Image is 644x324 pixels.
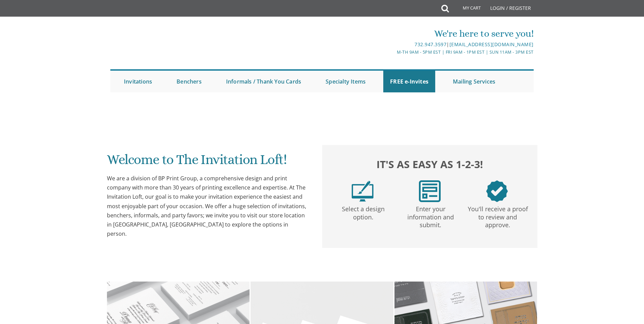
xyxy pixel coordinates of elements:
[486,180,508,202] img: step3.png
[398,202,463,229] p: Enter your information and submit.
[319,71,372,92] a: Specialty Items
[107,174,309,238] div: We are a division of BP Print Group, a comprehensive design and print company with more than 30 y...
[331,202,395,221] p: Select a design option.
[329,157,531,172] h2: It's as easy as 1-2-3!
[117,71,159,92] a: Invitations
[465,202,530,229] p: You'll receive a proof to review and approve.
[252,49,534,56] div: M-Th 9am - 5pm EST | Fri 9am - 1pm EST | Sun 11am - 3pm EST
[415,41,446,48] a: 732.947.3597
[449,41,534,48] a: [EMAIL_ADDRESS][DOMAIN_NAME]
[219,71,308,92] a: Informals / Thank You Cards
[383,71,435,92] a: FREE e-Invites
[446,71,502,92] a: Mailing Services
[252,27,534,40] div: We're here to serve you!
[170,71,208,92] a: Benchers
[107,152,309,172] h1: Welcome to The Invitation Loft!
[419,180,441,202] img: step2.png
[448,1,485,18] a: My Cart
[252,40,534,49] div: |
[352,180,373,202] img: step1.png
